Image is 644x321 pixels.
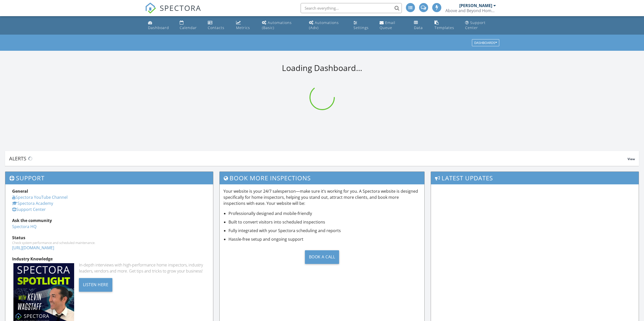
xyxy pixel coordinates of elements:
[472,39,499,46] button: Dashboards
[12,256,206,262] div: Industry Knowledge
[305,250,339,264] div: Book a Call
[301,3,402,13] input: Search everything...
[12,188,28,194] strong: General
[260,18,303,33] a: Automations (Basic)
[262,20,292,30] div: Automations (Basic)
[208,25,224,30] div: Contacts
[434,25,454,30] div: Templates
[628,157,635,161] span: View
[465,20,486,30] div: Support Center
[12,207,46,212] a: Support Center
[145,7,201,17] a: SPECTORA
[146,18,174,33] a: Dashboard
[307,18,347,33] a: Automations (Advanced)
[228,228,421,234] li: Fully integrated with your Spectora scheduling and reports
[12,235,206,241] div: Status
[228,219,421,225] li: Built to convert visitors into scheduled inspections
[79,281,113,287] a: Listen Here
[228,210,421,216] li: Professionally designed and mobile-friendly
[431,172,639,184] h3: Latest Updates
[236,25,250,30] div: Metrics
[228,236,421,242] li: Hassle-free setup and ongoing support
[79,262,206,274] div: In-depth interviews with high-performance home inspectors, industry leaders, vendors and more. Ge...
[12,245,54,251] a: [URL][DOMAIN_NAME]
[12,224,36,229] a: Spectora HQ
[160,3,201,13] span: SPECTORA
[378,18,408,33] a: Email Queue
[414,25,423,30] div: Data
[351,18,373,33] a: Settings
[459,3,492,8] div: [PERSON_NAME]
[432,18,459,33] a: Templates
[178,18,202,33] a: Calendar
[5,172,213,184] h3: Support
[180,25,197,30] div: Calendar
[354,25,369,30] div: Settings
[234,18,256,33] a: Metrics
[206,18,230,33] a: Contacts
[148,25,169,30] div: Dashboard
[12,241,206,245] div: Check system performance and scheduled maintenance.
[12,201,53,206] a: Spectora Academy
[380,20,395,30] div: Email Queue
[220,172,424,184] h3: Book More Inspections
[474,41,497,45] div: Dashboards
[463,18,498,33] a: Support Center
[412,18,428,33] a: Data
[223,188,421,206] p: Your website is your 24/7 salesperson—make sure it’s working for you. A Spectora website is desig...
[9,155,628,162] div: Alerts
[223,246,421,268] a: Book a Call
[79,278,113,292] div: Listen Here
[145,3,156,14] img: The Best Home Inspection Software - Spectora
[12,194,68,200] a: Spectora YouTube Channel
[12,217,206,224] div: Ask the community
[445,8,496,13] div: Above and Beyond Home Solutions, LLC
[309,20,339,30] div: Automations (Adv)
